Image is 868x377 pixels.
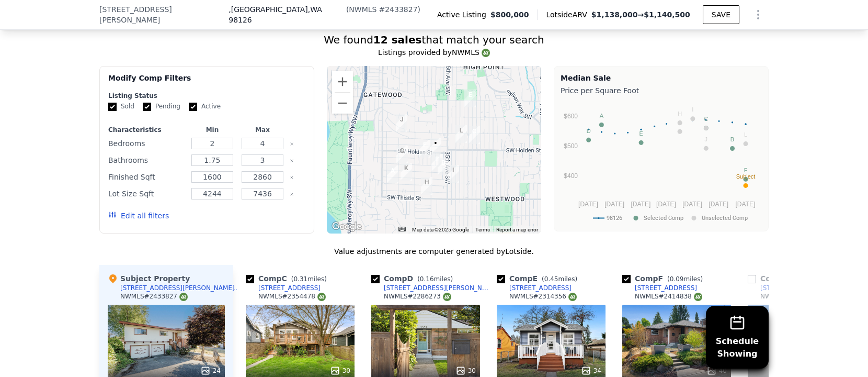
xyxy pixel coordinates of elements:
label: Active [189,102,221,111]
div: 34 [581,365,601,376]
a: [STREET_ADDRESS][PERSON_NAME] [371,284,493,292]
a: Report a map error [496,227,538,232]
div: Bedrooms [108,136,185,151]
text: A [600,113,604,119]
div: Value adjustments are computer generated by Lotside . [99,246,769,257]
div: [STREET_ADDRESS] [635,284,697,292]
text: Subject [736,173,756,180]
button: SAVE [703,5,739,24]
span: 0.16 [420,275,434,283]
text: L [744,131,747,138]
input: Pending [143,103,151,111]
div: Median Sale [561,73,762,83]
img: NWMLS Logo [482,49,490,57]
text: Unselected Comp [702,215,748,221]
button: Clear [290,192,294,196]
div: NWMLS # 2286273 [384,292,451,301]
img: NWMLS Logo [179,293,188,301]
div: Bathrooms [108,153,185,168]
text: J [705,136,708,142]
button: Show Options [748,4,769,25]
label: Pending [143,102,180,111]
span: ( miles) [413,275,457,283]
span: ( miles) [538,275,581,283]
text: $500 [564,142,578,150]
a: [STREET_ADDRESS] [497,284,572,292]
text: H [678,110,682,117]
span: ( miles) [663,275,707,283]
div: Subject Property [108,273,190,284]
div: Characteristics [108,126,185,134]
div: 3715 SW Rose St [421,177,432,195]
text: [DATE] [631,201,651,208]
span: 0.31 [293,275,307,283]
div: ( ) [346,4,420,15]
div: 24 [200,365,221,376]
button: ScheduleShowing [706,306,769,369]
div: Listing Status [108,92,305,100]
text: F [744,167,748,173]
text: B [730,136,734,142]
div: 30 [455,365,476,376]
button: Clear [290,175,294,180]
div: 3534 SW Monroe St [431,154,443,172]
svg: A chart. [561,98,762,229]
img: Google [329,220,364,234]
button: Clear [290,159,294,163]
div: Comp C [246,273,331,284]
div: 7716 38th Ave SW [419,140,430,158]
div: NWMLS # 2354478 [258,292,326,301]
a: Terms (opens in new tab) [475,227,490,232]
div: Comp D [371,273,457,284]
div: NWMLS # 2314356 [509,292,577,301]
span: NWMLS [349,5,376,14]
text: I [692,106,693,113]
span: ( miles) [287,275,331,283]
div: 4118 SW Southern St [387,165,398,183]
div: Min [189,126,235,134]
div: 4002 SW Webster St [396,114,407,132]
button: Edit all filters [108,210,169,221]
text: D [587,128,591,134]
div: Comp G [748,273,833,284]
span: [STREET_ADDRESS][PERSON_NAME] [99,4,229,25]
span: $800,000 [490,9,529,20]
div: Finished Sqft [108,170,185,184]
span: , [GEOGRAPHIC_DATA] [229,4,344,25]
button: Zoom in [332,71,353,92]
span: Lotside ARV [546,9,591,20]
div: 40 [706,365,727,376]
button: Zoom out [332,93,353,114]
div: 7529 32nd Ave SW [455,125,467,143]
text: E [639,130,643,137]
div: 3929 SW Elmgrove St [401,163,412,181]
img: NWMLS Logo [443,293,451,301]
span: 0.09 [670,275,684,283]
div: Lot Size Sqft [108,186,185,201]
text: $400 [564,172,578,180]
div: [STREET_ADDRESS][PERSON_NAME] [120,284,235,292]
text: $600 [564,113,578,120]
div: 7117 31st Ave SW [464,90,476,107]
button: Clear [290,142,294,146]
div: 3946 SW Kenyon St [396,146,408,163]
a: [STREET_ADDRESS] [246,284,321,292]
span: , WA 98126 [229,5,322,24]
text: [DATE] [604,201,624,208]
span: Map data ©2025 Google [412,227,469,232]
div: 3509 SW Monroe St [438,158,449,175]
div: [STREET_ADDRESS][PERSON_NAME] [384,284,493,292]
span: Active Listing [437,9,490,20]
text: [DATE] [682,201,702,208]
text: G [678,119,682,126]
div: We found that match your search [99,32,769,47]
a: Open this area in Google Maps (opens a new window) [329,220,364,234]
text: K [704,116,709,122]
text: Selected Comp [644,215,683,221]
span: $1,140,500 [644,10,690,19]
img: NWMLS Logo [568,293,577,301]
button: Keyboard shortcuts [398,227,406,231]
img: NWMLS Logo [317,293,326,301]
div: NWMLS # 2414838 [635,292,702,301]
